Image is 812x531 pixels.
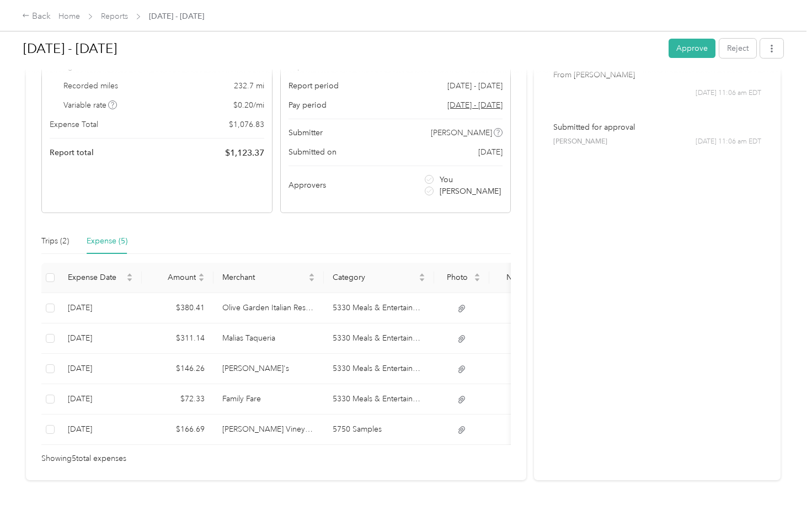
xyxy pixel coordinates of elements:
span: Variable rate [63,99,117,111]
span: caret-down [198,277,205,283]
span: [DATE] [478,146,503,158]
span: Approvers [289,179,326,191]
h1: Sep 15 - 28, 2025 [23,35,661,62]
span: Report period [289,80,339,92]
td: 5330 Meals & Entertainment [324,293,434,323]
button: Approve [669,39,715,58]
td: 5330 Meals & Entertainment [324,323,434,354]
span: caret-up [419,272,425,278]
span: Showing 5 total expenses [41,453,126,465]
th: Merchant [213,263,324,293]
span: [PERSON_NAME] [440,185,501,197]
td: $146.26 [142,354,213,384]
span: caret-up [198,272,205,278]
a: Home [58,12,80,21]
span: Amount [151,273,196,282]
span: Pay period [289,99,327,111]
span: [DATE] - [DATE] [447,80,503,92]
span: 232.7 mi [234,80,264,92]
td: 5330 Meals & Entertainment [324,354,434,384]
span: Go to pay period [447,99,503,111]
span: $ 1,123.37 [225,146,264,160]
td: 9-17-2025 [59,323,142,354]
button: Reject [719,39,756,58]
span: Recorded miles [63,80,118,92]
th: Notes [489,263,544,293]
span: You [440,174,453,185]
span: [PERSON_NAME] [431,127,492,139]
span: caret-down [419,277,425,283]
td: $166.69 [142,415,213,445]
span: Expense Date [68,273,124,282]
span: caret-up [308,272,315,278]
td: Filkins Vineyards [213,415,324,445]
td: 9-16-2025 [59,384,142,415]
span: caret-down [308,277,315,283]
th: Expense Date [59,263,142,293]
td: 5750 Samples [324,415,434,445]
td: $311.14 [142,323,213,354]
td: $72.33 [142,384,213,415]
span: $ 1,076.83 [229,119,264,130]
span: $ 0.20 / mi [233,99,264,111]
a: Reports [101,12,128,21]
p: Submitted for approval [553,121,761,133]
th: Photo [434,263,489,293]
div: Back [22,10,51,23]
span: [DATE] - [DATE] [149,10,204,22]
span: Category [333,273,416,282]
span: Merchant [222,273,306,282]
iframe: Everlance-gr Chat Button Frame [750,469,812,531]
span: caret-down [474,277,480,283]
span: [DATE] 11:06 am EDT [696,88,761,98]
td: 5330 Meals & Entertainment [324,384,434,415]
th: Amount [142,263,213,293]
td: Family Fare [213,384,324,415]
span: [PERSON_NAME] [553,137,607,147]
td: 9-18-2025 [59,293,142,323]
span: Photo [443,273,472,282]
span: Expense Total [50,119,98,130]
span: Submitted on [289,146,336,158]
span: caret-up [126,272,133,278]
td: $380.41 [142,293,213,323]
th: Category [324,263,434,293]
span: caret-down [126,277,133,283]
span: Report total [50,147,94,158]
td: Malias Taqueria [213,323,324,354]
span: Submitter [289,127,323,139]
div: Trips (2) [41,235,69,247]
td: 9-16-2025 [59,354,142,384]
span: caret-up [474,272,480,278]
td: 9-15-2025 [59,415,142,445]
td: Jimmy John's [213,354,324,384]
td: Olive Garden Italian Restaurant [213,293,324,323]
div: Expense (5) [87,235,127,247]
span: [DATE] 11:06 am EDT [696,137,761,147]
